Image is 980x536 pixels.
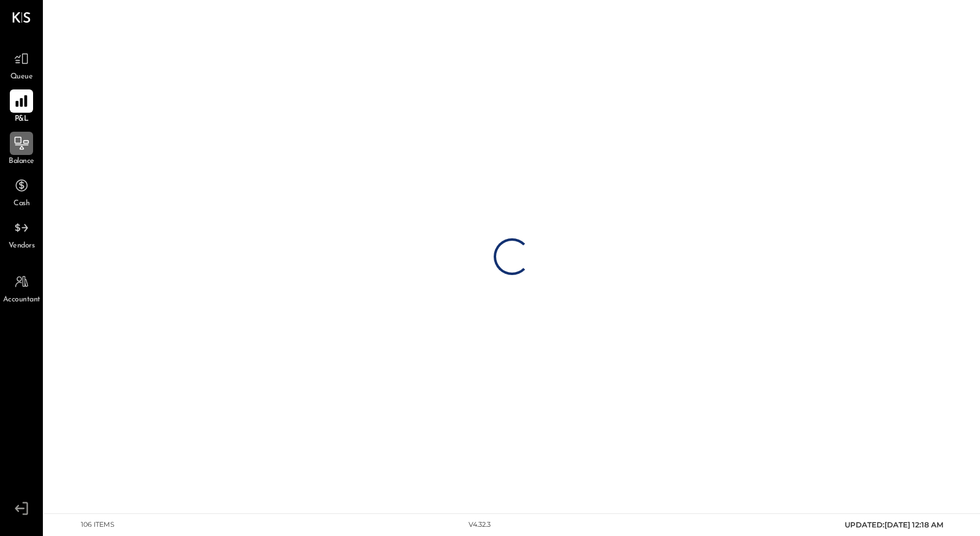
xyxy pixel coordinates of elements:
div: 106 items [81,520,115,530]
span: Cash [13,198,29,209]
div: v 4.32.3 [469,520,491,530]
span: Balance [9,156,34,167]
a: P&L [1,89,42,125]
span: P&L [15,114,29,125]
a: Vendors [1,216,42,252]
span: UPDATED: [DATE] 12:18 AM [845,520,943,529]
a: Queue [1,47,42,83]
span: Vendors [9,241,35,252]
a: Accountant [1,270,42,306]
span: Accountant [3,295,40,306]
span: Queue [10,72,33,83]
a: Cash [1,174,42,209]
a: Balance [1,132,42,167]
